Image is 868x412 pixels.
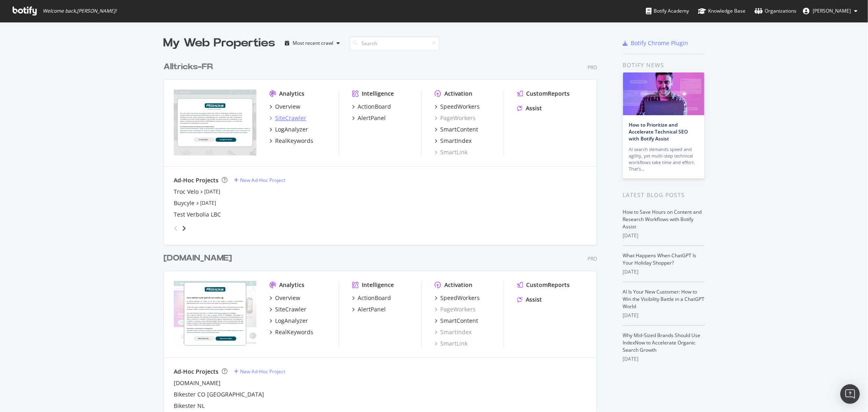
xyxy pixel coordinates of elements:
div: Ad-Hoc Projects [174,176,219,184]
a: LogAnalyzer [269,125,308,134]
div: Most recent crawl [293,41,334,46]
a: Botify Chrome Plugin [623,39,689,47]
a: How to Save Hours on Content and Research Workflows with Botify Assist [623,208,702,230]
div: Activation [444,281,472,289]
input: Search [350,36,439,50]
a: How to Prioritize and Accelerate Technical SEO with Botify Assist [629,121,688,142]
button: Most recent crawl [282,37,343,50]
a: New Ad-Hoc Project [234,368,285,375]
a: SmartContent [435,317,478,325]
a: PageWorkers [435,114,476,122]
a: SmartIndex [435,328,472,336]
div: CustomReports [526,90,570,98]
a: SmartLink [435,148,468,156]
div: AI search demands speed and agility, yet multi-step technical workflows take time and effort. Tha... [629,146,698,172]
a: RealKeywords [269,137,313,145]
div: Ad-Hoc Projects [174,368,219,376]
div: angle-left [171,222,181,235]
div: Activation [444,90,472,98]
div: Assist [526,104,542,112]
span: Cousseau Victor [813,7,851,14]
a: CustomReports [517,90,570,98]
div: [DATE] [623,232,705,239]
div: Botify Academy [646,7,689,15]
div: Knowledge Base [698,7,746,15]
div: Botify news [623,61,705,70]
div: SiteCrawler [275,305,306,313]
div: Pro [588,64,597,71]
div: Open Intercom Messenger [840,384,860,404]
a: SmartIndex [435,137,472,145]
a: AlertPanel [352,114,386,122]
div: SiteCrawler [275,114,306,122]
span: Welcome back, [PERSON_NAME] ! [43,8,116,14]
a: RealKeywords [269,328,313,336]
div: AlertPanel [358,114,386,122]
div: Analytics [279,281,304,289]
a: New Ad-Hoc Project [234,177,285,184]
a: [DATE] [200,199,216,206]
div: SmartContent [440,317,478,325]
a: Bikester CO [GEOGRAPHIC_DATA] [174,390,264,399]
div: Overview [275,294,300,302]
a: CustomReports [517,281,570,289]
a: AI Is Your New Customer: How to Win the Visibility Battle in a ChatGPT World [623,288,705,310]
div: SpeedWorkers [440,103,480,111]
div: ActionBoard [358,103,391,111]
a: LogAnalyzer [269,317,308,325]
a: Assist [517,296,542,304]
div: Intelligence [362,281,394,289]
a: Overview [269,294,300,302]
a: Troc Velo [174,188,199,196]
div: LogAnalyzer [275,317,308,325]
a: SiteCrawler [269,305,306,313]
div: Analytics [279,90,304,98]
div: [DOMAIN_NAME] [164,252,232,264]
div: Latest Blog Posts [623,191,705,199]
div: [DATE] [623,268,705,276]
div: SmartContent [440,125,478,134]
div: Organizations [754,7,796,15]
div: LogAnalyzer [275,125,308,134]
a: Bikester NL [174,402,205,410]
button: [PERSON_NAME] [796,4,864,18]
a: Test Verbolia LBC [174,210,221,219]
a: Alltricks-FR [164,61,216,73]
a: SmartContent [435,125,478,134]
div: Botify Chrome Plugin [631,39,689,47]
div: [DATE] [623,355,705,363]
div: SpeedWorkers [440,294,480,302]
div: New Ad-Hoc Project [240,368,285,375]
a: Overview [269,103,300,111]
div: CustomReports [526,281,570,289]
div: New Ad-Hoc Project [240,177,285,184]
div: RealKeywords [275,328,313,336]
a: [DATE] [204,188,220,195]
div: [DOMAIN_NAME] [174,379,221,387]
a: Assist [517,104,542,112]
div: Assist [526,296,542,304]
a: PageWorkers [435,305,476,313]
a: SmartLink [435,340,468,348]
div: ActionBoard [358,294,391,302]
a: SpeedWorkers [435,294,480,302]
a: Why Mid-Sized Brands Should Use IndexNow to Accelerate Organic Search Growth [623,332,701,353]
div: SmartIndex [440,137,472,145]
div: AlertPanel [358,305,386,313]
div: My Web Properties [164,35,275,51]
a: What Happens When ChatGPT Is Your Holiday Shopper? [623,252,697,266]
div: Intelligence [362,90,394,98]
a: Buycyle [174,199,195,207]
div: RealKeywords [275,137,313,145]
a: SiteCrawler [269,114,306,122]
a: AlertPanel [352,305,386,313]
a: [DOMAIN_NAME] [164,252,235,264]
div: [DATE] [623,312,705,319]
div: Overview [275,103,300,111]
